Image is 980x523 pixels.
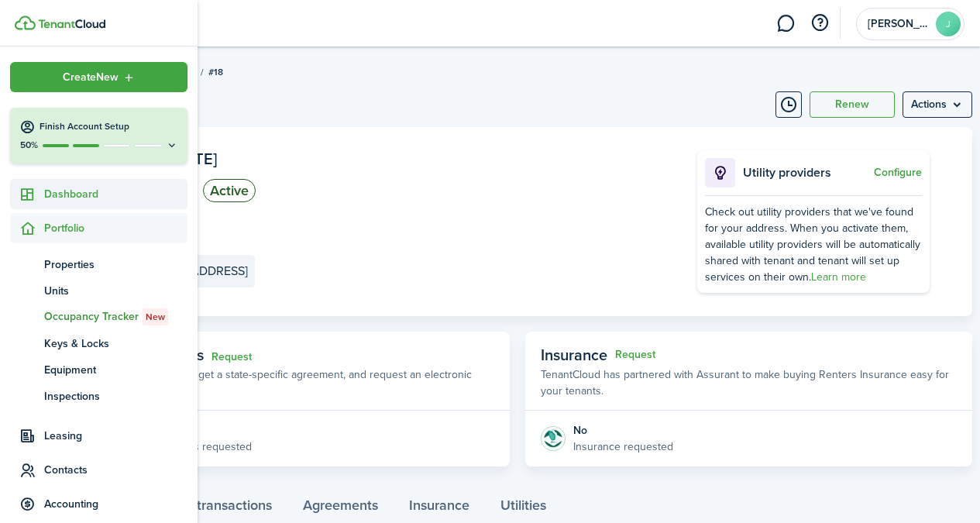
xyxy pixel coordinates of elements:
[573,439,673,455] p: Insurance requested
[146,310,165,324] span: New
[806,10,833,36] button: Open resource center
[811,269,866,285] a: Learn more
[10,108,187,163] button: Finish Account Setup50%
[44,308,187,325] span: Occupancy Tracker
[44,462,187,478] span: Contacts
[10,179,187,209] a: Dashboard
[705,204,922,285] div: Check out utility providers that we've found for your address. When you activate them, available ...
[903,91,972,118] menu-btn: Actions
[10,330,187,356] a: Keys & Locks
[208,65,223,79] span: #18
[771,4,800,43] a: Messaging
[44,256,187,273] span: Properties
[743,163,870,182] p: Utility providers
[38,19,105,29] img: TenantCloud
[541,343,607,366] span: Insurance
[903,91,972,118] button: Open menu
[775,91,802,118] button: Timeline
[44,362,187,378] span: Equipment
[615,349,655,361] button: Request
[44,186,187,202] span: Dashboard
[44,283,187,299] span: Units
[15,15,36,30] img: TenantCloud
[10,251,187,277] a: Properties
[44,388,187,404] span: Inspections
[44,496,187,512] span: Accounting
[936,12,961,36] avatar-text: J
[10,383,187,409] a: Inspections
[63,72,119,83] span: Create New
[40,120,178,133] h4: Finish Account Setup
[10,304,187,330] a: Occupancy TrackerNew
[211,351,252,363] a: Request
[810,91,895,118] button: Renew
[44,335,187,352] span: Keys & Locks
[868,19,930,29] span: Jonathan
[203,179,256,202] status: Active
[573,422,673,439] div: No
[541,366,958,399] p: TenantCloud has partnered with Assurant to make buying Renters Insurance easy for your tenants.
[44,428,187,444] span: Leasing
[44,220,187,236] span: Portfolio
[874,167,922,179] button: Configure
[10,277,187,304] a: Units
[10,62,187,92] button: Open menu
[77,366,494,399] p: Build a lease addendum, get a state-specific agreement, and request an electronic signature.
[541,426,566,451] img: Insurance protection
[19,139,39,152] p: 50%
[10,356,187,383] a: Equipment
